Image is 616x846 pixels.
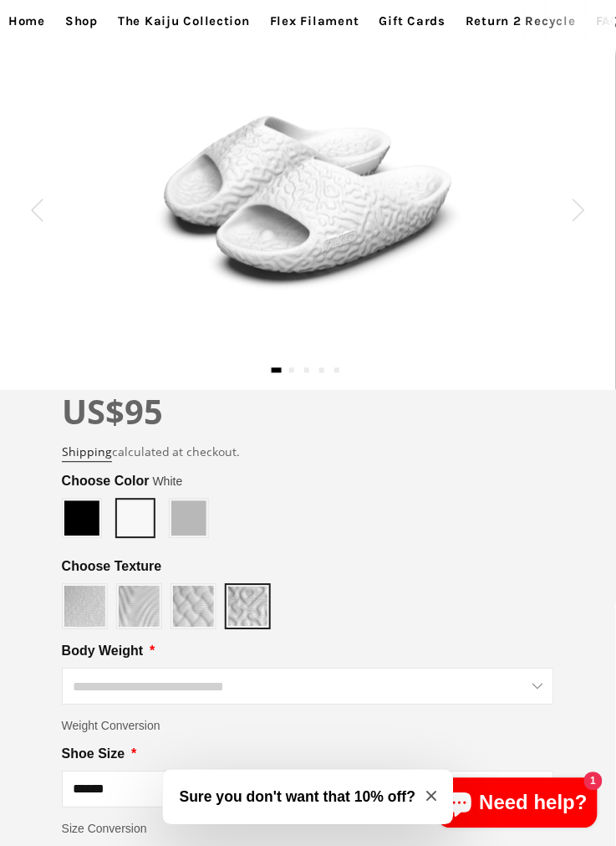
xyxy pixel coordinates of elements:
[62,472,183,492] span: Choose Color
[271,368,282,373] button: 1
[31,199,43,222] img: SVG Icon
[62,820,147,838] span: Size Conversion
[334,368,339,373] button: 5
[62,642,146,662] span: Body Weight
[173,587,214,628] img: https://cdn.shopify.com/s/files/1/2395/9785/files/Texture-White-Weave.png?v=1741895281
[62,444,555,462] div: calculated at checkout.
[62,444,112,463] a: Shipping
[432,778,603,833] inbox-online-store-chat: Shopify online store chat
[153,475,183,489] span: White
[228,587,267,627] img: https://cdn.shopify.com/s/files/1/2395/9785/files/Texture-White-Gyri.png?v=1741895285
[62,717,160,736] span: Weight Conversion
[62,669,555,705] input: Body Weight
[62,772,555,808] input: Shoe Size
[289,368,294,373] button: 2
[62,557,165,577] span: Choose Texture
[155,101,463,297] img: Gyri-White
[64,587,105,628] img: https://cdn.shopify.com/s/files/1/2395/9785/files/Texture-White-Slate.png?v=1741895273
[119,587,160,628] img: https://cdn.shopify.com/s/files/1/2395/9785/files/Texture-White-Eirean.png?v=1741895276
[573,199,585,222] img: SVG Icon
[62,745,129,765] span: Shoe Size
[304,368,309,373] button: 3
[62,389,163,435] span: US$95
[319,368,324,373] button: 4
